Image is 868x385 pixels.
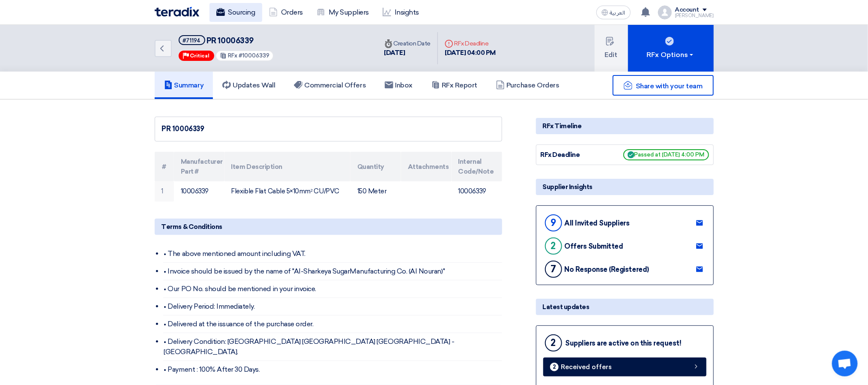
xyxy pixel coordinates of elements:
[190,53,210,59] span: Critical
[647,50,695,60] div: RFx Options
[179,35,274,46] h5: PR 10006339
[832,351,858,376] div: Open chat
[595,25,628,72] button: Edit
[536,118,714,134] div: RFx Timeline
[384,48,431,58] div: [DATE]
[445,48,496,58] div: [DATE] 04:00 PM
[628,25,714,72] button: RFx Options
[536,299,714,315] div: Latest updates
[155,72,213,99] a: Summary
[375,72,422,99] a: Inbox
[155,7,199,17] img: Teradix logo
[239,52,269,59] span: #10006339
[294,81,366,90] h5: Commercial Offers
[155,152,174,181] th: #
[487,72,569,99] a: Purchase Orders
[222,81,275,90] h5: Updates Wall
[224,152,350,181] th: Item Description
[174,181,224,202] td: 10006339
[565,219,630,227] div: All Invited Suppliers
[545,261,562,278] div: 7
[452,152,502,181] th: Internal Code/Note
[163,263,502,280] li: • Invoice should be issued by the name of "Al-Sharkeya SugarManufacturing Co. (Al Nouran)"
[675,13,714,18] div: [PERSON_NAME]
[310,3,376,22] a: My Suppliers
[262,3,310,22] a: Orders
[207,36,254,45] span: PR 10006339
[452,181,502,202] td: 10006339
[162,124,495,134] div: PR 10006339
[565,242,623,250] div: Offers Submitted
[445,39,496,48] div: RFx Deadline
[561,364,612,370] span: Received offers
[164,81,204,90] h5: Summary
[228,52,237,59] span: RFx
[163,298,502,316] li: • Delivery Period: Immediately.
[541,150,605,160] div: RFx Deadline
[224,181,350,202] td: Flexible Flat Cable 5×10mm² CU/PVC
[163,361,502,378] li: • Payment : 100% After 30 Days.
[565,265,649,274] div: No Response (Registered)
[422,72,487,99] a: RFx Report
[623,149,709,160] span: Passed at [DATE] 4:00 PM
[174,152,224,181] th: Manufacturer Part #
[284,72,375,99] a: Commercial Offers
[162,222,222,232] span: Terms & Conditions
[545,214,562,232] div: 9
[163,333,502,361] li: • Delivery Condition: [GEOGRAPHIC_DATA] [GEOGRAPHIC_DATA] [GEOGRAPHIC_DATA] - [GEOGRAPHIC_DATA].
[376,3,426,22] a: Insights
[543,358,706,376] a: 2 Received offers
[636,82,702,90] span: Share with your team
[350,181,401,202] td: 150 Meter
[545,334,562,352] div: 2
[155,181,174,202] td: 1
[545,238,562,255] div: 2
[163,316,502,333] li: • Delivered at the issuance of the purchase order.
[163,280,502,298] li: • Our PO No. should be mentioned in your invoice.
[210,3,262,22] a: Sourcing
[401,152,452,181] th: Attachments
[566,339,682,347] div: Suppliers are active on this request!
[536,179,714,195] div: Supplier Insights
[385,81,413,90] h5: Inbox
[384,39,431,48] div: Creation Date
[163,245,502,263] li: • The above mentioned amount including VAT.
[213,72,284,99] a: Updates Wall
[658,6,672,19] img: profile_test.png
[350,152,401,181] th: Quantity
[550,363,559,371] div: 2
[596,6,631,19] button: العربية
[675,6,700,14] div: Account
[183,38,201,43] div: #71194
[431,81,477,90] h5: RFx Report
[610,10,626,16] span: العربية
[496,81,560,90] h5: Purchase Orders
